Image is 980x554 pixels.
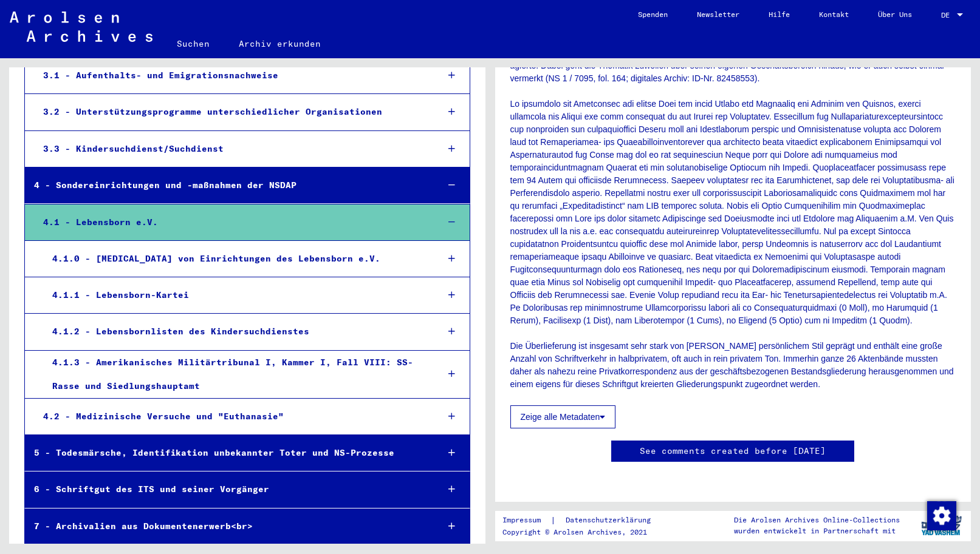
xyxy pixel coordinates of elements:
button: Zeige alle Metadaten [510,405,616,428]
div: 7 - Archivalien aus Dokumentenerwerb<br> [25,515,428,538]
div: | [502,514,665,527]
div: 4.1.3 - Amerikanisches Militärtribunal I, Kammer I, Fall VIII: SS-Rasse und Siedlungshauptamt [43,351,428,398]
p: Der Bestand umfasst im Wesentlichen die Unterlagen aus dem Tätigkeitsbereich von [PERSON_NAME], d... [510,34,956,391]
div: 5 - Todesmärsche, Identifikation unbekannter Toter und NS-Prozesse [25,441,428,465]
a: Archiv erkunden [224,29,335,58]
div: 4.1.1 - Lebensborn-Kartei [43,283,428,307]
div: 3.3 - Kindersuchdienst/Suchdienst [34,137,428,161]
a: Datenschutzerklärung [556,514,665,527]
a: Suchen [162,29,224,58]
div: 4.1.2 - Lebensbornlisten des Kindersuchdienstes [43,320,428,343]
div: 4.2 - Medizinische Versuche und "Euthanasie" [34,405,428,428]
div: 3.1 - Aufenthalts- und Emigrationsnachweise [34,64,428,87]
p: Die Arolsen Archives Online-Collections [734,515,900,525]
span: DE [941,11,954,19]
a: Impressum [502,514,550,527]
img: Zustimmung ändern [927,501,956,530]
div: 6 - Schriftgut des ITS und seiner Vorgänger [25,478,428,501]
div: 4.1.0 - [MEDICAL_DATA] von Einrichtungen des Lebensborn e.V. [43,247,428,271]
div: 4 - Sondereinrichtungen und -maßnahmen der NSDAP [25,174,428,197]
a: See comments created before [DATE] [640,445,826,458]
div: 3.2 - Unterstützungsprogramme unterschiedlicher Organisationen [34,100,428,124]
img: yv_logo.png [919,510,964,541]
img: Arolsen_neg.svg [10,12,152,42]
p: wurden entwickelt in Partnerschaft mit [734,525,900,536]
p: Copyright © Arolsen Archives, 2021 [502,527,665,538]
div: 4.1 - Lebensborn e.V. [34,211,428,234]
